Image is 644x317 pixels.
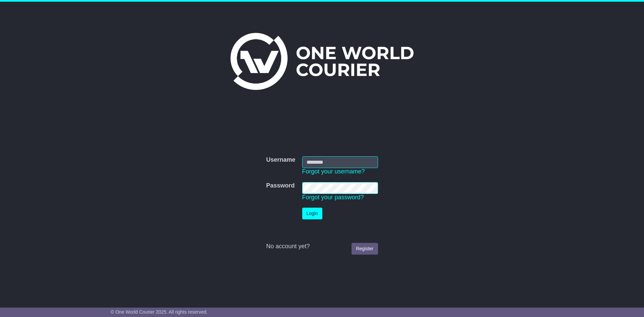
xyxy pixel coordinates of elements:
a: Forgot your password? [302,194,364,201]
label: Password [266,182,294,190]
span: © One World Courier 2025. All rights reserved. [111,309,208,315]
a: Register [352,243,378,255]
a: Forgot your username? [302,168,365,175]
img: One World [230,33,414,90]
label: Username [266,156,295,164]
button: Login [302,208,322,219]
div: No account yet? [266,243,378,250]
